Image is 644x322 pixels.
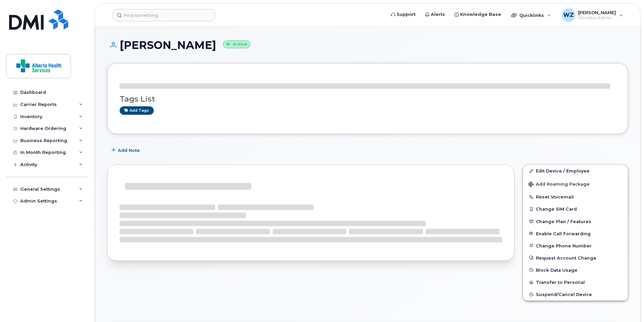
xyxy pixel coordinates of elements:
[118,147,140,154] span: Add Note
[523,165,628,177] a: Edit Device / Employee
[523,177,628,191] button: Add Roaming Package
[523,240,628,252] button: Change Phone Number
[523,191,628,203] button: Reset Voicemail
[523,288,628,300] button: Suspend/Cancel Device
[523,215,628,227] button: Change Plan / Features
[223,41,250,48] small: Active
[120,95,616,103] h3: Tags List
[528,182,590,188] span: Add Roaming Package
[523,264,628,276] button: Block Data Usage
[523,227,628,240] button: Enable Call Forwarding
[536,219,591,224] span: Change Plan / Features
[536,231,591,236] span: Enable Call Forwarding
[523,276,628,288] button: Transfer to Personal
[536,292,592,297] span: Suspend/Cancel Device
[120,106,154,115] a: Add tags
[107,39,628,51] h1: [PERSON_NAME]
[107,144,146,156] button: Add Note
[523,252,628,264] button: Request Account Change
[523,203,628,215] button: Change SIM Card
